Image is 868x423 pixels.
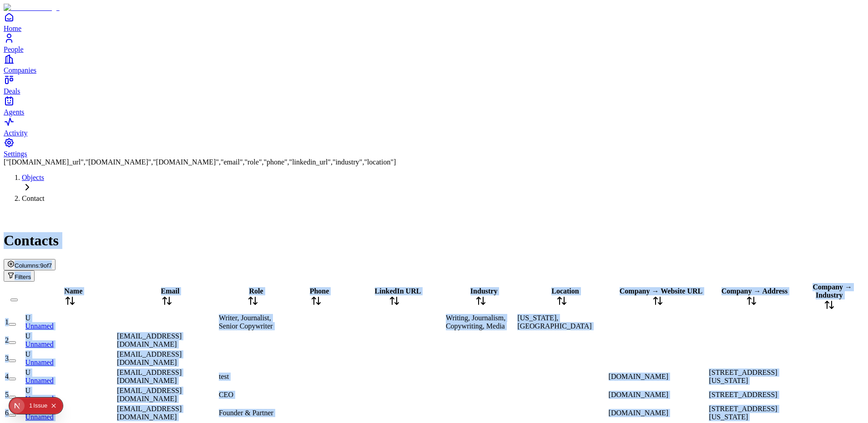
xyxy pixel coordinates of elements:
[25,314,116,322] div: U
[219,373,229,380] span: test
[25,332,116,340] div: U
[4,54,864,74] a: Companies
[25,322,54,330] a: Unnamed
[722,287,788,295] span: Company → Address
[4,4,60,12] img: Item Brain Logo
[4,174,864,203] nav: Breadcrumb
[4,66,36,74] span: Companies
[4,150,27,158] span: Settings
[609,391,669,398] span: [DOMAIN_NAME]
[25,358,54,366] a: Unnamed
[4,259,56,270] button: Columns:9of7
[117,332,182,348] span: [EMAIL_ADDRESS][DOMAIN_NAME]
[5,318,9,326] span: 1
[812,283,852,299] span: Company → Industry
[5,391,9,398] span: 5
[4,129,27,137] span: Activity
[551,287,579,295] span: Location
[64,287,82,295] span: Name
[4,108,24,116] span: Agents
[25,387,116,395] div: U
[117,350,182,366] span: [EMAIL_ADDRESS][DOMAIN_NAME]
[25,377,54,384] a: Unnamed
[15,262,40,269] span: Columns:
[25,405,116,413] div: U
[249,287,263,295] span: Role
[4,25,21,32] span: Home
[161,287,180,295] span: Email
[4,95,864,116] a: Agents
[709,368,777,384] span: [STREET_ADDRESS][US_STATE]
[446,314,505,330] span: Writing, Journalism, Copywriting, Media
[25,350,116,358] div: U
[117,368,182,384] span: [EMAIL_ADDRESS][DOMAIN_NAME]
[4,270,864,282] div: Open natural language filter
[25,340,54,348] a: Unnamed
[4,270,35,282] button: Open natural language filter
[4,33,864,53] a: People
[5,409,9,417] span: 6
[709,391,777,398] span: [STREET_ADDRESS]
[310,287,329,295] span: Phone
[709,405,777,421] span: [STREET_ADDRESS][US_STATE]
[470,287,498,295] span: Industry
[4,12,864,32] a: Home
[5,373,9,380] span: 4
[4,232,864,249] h1: Contacts
[4,87,20,95] span: Deals
[22,174,44,181] a: Objects
[22,194,45,202] span: Contact
[25,395,54,403] a: Unnamed
[4,137,864,158] a: Settings
[620,287,702,295] span: Company → Website URL
[4,75,864,95] a: Deals
[609,373,669,380] span: [DOMAIN_NAME]
[40,262,52,269] span: 9 of 7
[219,314,273,330] span: Writer, Journalist, Senior Copywriter
[609,409,669,417] span: [DOMAIN_NAME]
[25,413,54,421] a: Unnamed
[25,368,116,377] div: U
[375,287,421,295] span: LinkedIn URL
[117,387,182,403] span: [EMAIL_ADDRESS][DOMAIN_NAME]
[5,336,9,344] span: 2
[517,314,591,330] span: [US_STATE], [GEOGRAPHIC_DATA]
[219,391,233,398] span: CEO
[117,405,182,421] span: [EMAIL_ADDRESS][DOMAIN_NAME]
[4,116,864,137] a: Activity
[219,409,273,417] span: Founder & Partner
[5,354,9,362] span: 3
[4,45,24,53] span: People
